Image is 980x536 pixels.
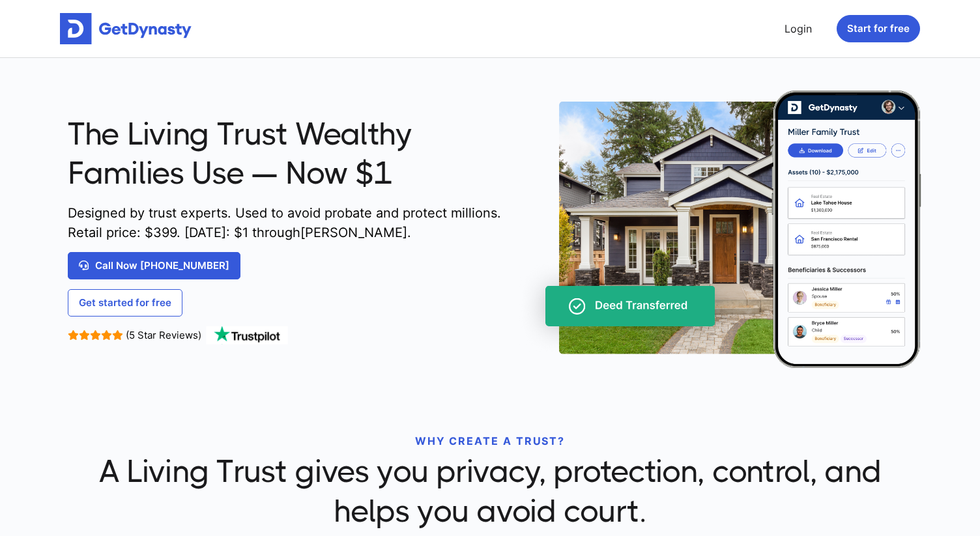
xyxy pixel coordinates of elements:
a: Login [779,16,817,42]
a: Call Now [PHONE_NUMBER] [68,252,240,279]
a: Get started for free [68,289,182,317]
img: trust-on-cellphone [517,91,922,368]
span: (5 Star Reviews) [126,329,201,341]
span: A Living Trust gives you privacy, protection, control, and helps you avoid court. [68,452,912,531]
img: TrustPilot Logo [205,326,289,345]
button: Start for free [837,15,920,42]
img: Get started for free with Dynasty Trust Company [60,13,192,44]
span: Designed by trust experts. Used to avoid probate and protect millions. Retail price: $ 399 . [DAT... [68,203,507,242]
p: WHY CREATE A TRUST? [68,433,912,449]
span: The Living Trust Wealthy Families Use — Now $1 [68,115,507,193]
